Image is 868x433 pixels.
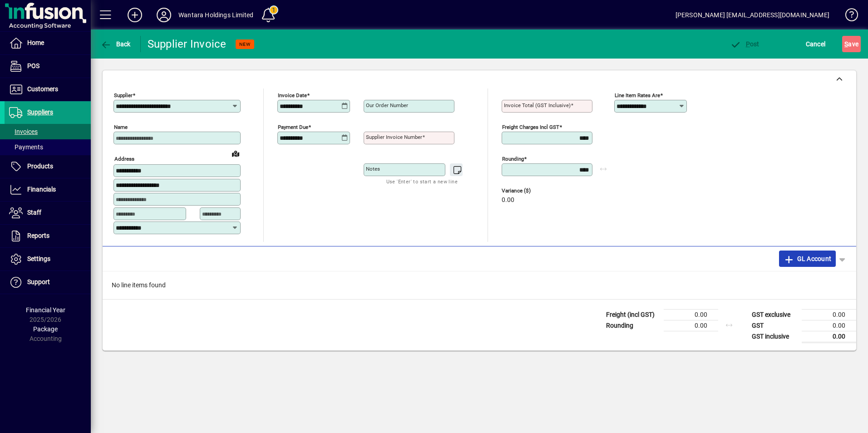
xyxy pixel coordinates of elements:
[746,40,750,48] span: P
[33,325,58,333] span: Package
[802,320,856,331] td: 0.00
[27,85,58,93] span: Customers
[9,128,38,135] span: Invoices
[664,320,718,331] td: 0.00
[806,37,826,51] span: Cancel
[5,225,91,247] a: Reports
[5,32,91,54] a: Home
[784,251,831,266] span: GL Account
[366,102,408,108] mat-label: Our order number
[278,124,308,130] mat-label: Payment due
[5,155,91,178] a: Products
[676,8,829,22] div: [PERSON_NAME] [EMAIL_ADDRESS][DOMAIN_NAME]
[114,124,128,130] mat-label: Name
[91,36,141,52] app-page-header-button: Back
[5,55,91,78] a: POS
[27,162,53,170] span: Products
[9,143,43,151] span: Payments
[502,188,556,194] span: Variance ($)
[27,39,44,46] span: Home
[804,36,828,52] button: Cancel
[844,40,848,48] span: S
[747,309,802,320] td: GST exclusive
[114,92,133,98] mat-label: Supplier
[802,309,856,320] td: 0.00
[747,320,802,331] td: GST
[98,36,133,52] button: Back
[148,37,227,51] div: Supplier Invoice
[502,197,514,204] span: 0.00
[728,36,762,52] button: Post
[664,309,718,320] td: 0.00
[178,8,253,22] div: Wantara Holdings Limited
[27,278,50,285] span: Support
[838,2,857,31] a: Knowledge Base
[26,306,65,314] span: Financial Year
[366,134,422,140] mat-label: Supplier invoice number
[27,186,56,193] span: Financials
[5,202,91,224] a: Staff
[27,255,50,262] span: Settings
[602,320,664,331] td: Rounding
[5,124,91,139] a: Invoices
[5,139,91,155] a: Payments
[27,62,39,69] span: POS
[278,92,307,98] mat-label: Invoice date
[228,146,243,161] a: View on map
[779,251,836,267] button: GL Account
[502,156,524,162] mat-label: Rounding
[504,102,571,108] mat-label: Invoice Total (GST inclusive)
[5,271,91,294] a: Support
[730,40,759,48] span: ost
[842,36,861,52] button: Save
[120,7,149,23] button: Add
[27,209,41,216] span: Staff
[5,178,91,201] a: Financials
[366,166,380,172] mat-label: Notes
[5,248,91,271] a: Settings
[100,40,131,48] span: Back
[386,176,458,187] mat-hint: Use 'Enter' to start a new line
[27,232,49,239] span: Reports
[103,271,856,299] div: No line items found
[615,92,660,98] mat-label: Line item rates are
[27,108,53,116] span: Suppliers
[844,37,858,51] span: ave
[747,331,802,342] td: GST inclusive
[239,41,251,47] span: NEW
[149,7,178,23] button: Profile
[5,78,91,101] a: Customers
[802,331,856,342] td: 0.00
[502,124,559,130] mat-label: Freight charges incl GST
[602,309,664,320] td: Freight (incl GST)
